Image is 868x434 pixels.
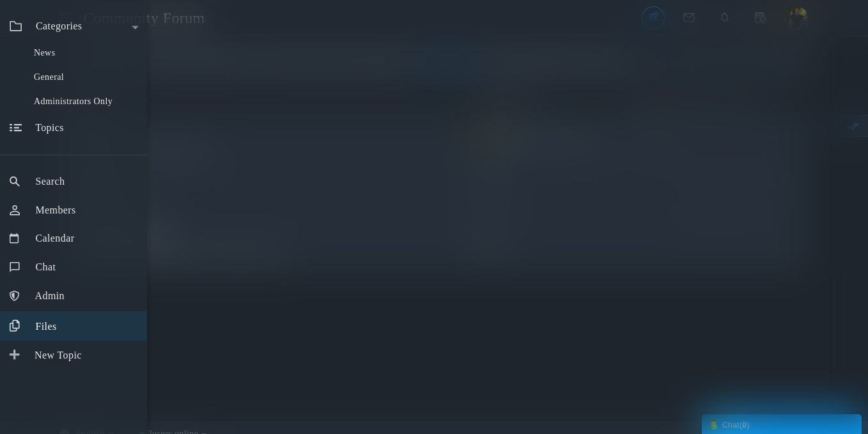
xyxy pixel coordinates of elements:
[35,122,64,133] span: Topics
[24,66,147,89] a: General
[35,321,56,332] span: Files
[35,205,75,215] span: Members
[35,261,56,272] span: Chat
[24,90,147,113] a: Administrators Only
[24,42,147,65] a: News
[35,176,65,187] span: Search
[35,233,74,244] span: Calendar
[35,290,65,301] span: Admin
[36,20,82,31] span: Categories
[35,350,82,360] span: New Topic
